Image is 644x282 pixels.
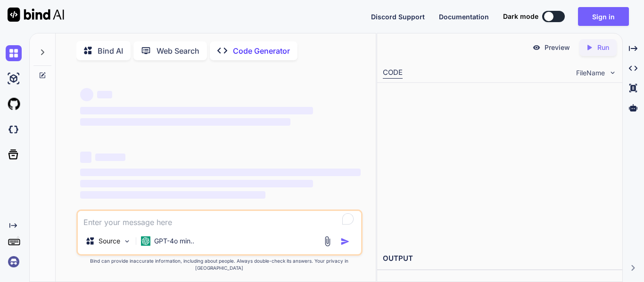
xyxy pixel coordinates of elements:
[6,45,22,61] img: chat
[6,96,22,112] img: githubLight
[377,248,622,270] h2: OUTPUT
[80,152,91,163] span: ‌
[6,71,22,87] img: ai-studio
[6,121,22,137] img: darkCloudIdeIcon
[597,43,609,52] p: Run
[80,88,93,101] span: ‌
[76,258,363,272] p: Bind can provide inaccurate information, including about people. Always double-check its answers....
[80,118,290,126] span: ‌
[233,45,290,56] p: Code Generator
[439,13,489,21] span: Documentation
[532,43,541,52] img: preview
[6,254,22,270] img: signin
[99,236,120,246] p: Source
[503,12,538,21] span: Dark mode
[439,12,489,22] button: Documentation
[576,68,605,78] span: FileName
[80,180,313,187] span: ‌
[80,169,361,176] span: ‌
[157,45,199,56] p: Web Search
[123,237,131,245] img: Pick Models
[371,12,425,22] button: Discord Support
[98,45,123,56] p: Bind AI
[80,107,313,114] span: ‌
[340,237,350,246] img: icon
[609,69,617,77] img: chevron down
[80,191,265,199] span: ‌
[8,8,64,22] img: Bind AI
[141,236,150,246] img: GPT-4o mini
[154,236,194,246] p: GPT-4o min..
[371,13,425,21] span: Discord Support
[322,236,333,247] img: attachment
[97,91,112,98] span: ‌
[383,67,403,79] div: CODE
[578,7,629,26] button: Sign in
[95,153,125,161] span: ‌
[78,211,361,228] textarea: To enrich screen reader interactions, please activate Accessibility in Grammarly extension settings
[545,43,570,52] p: Preview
